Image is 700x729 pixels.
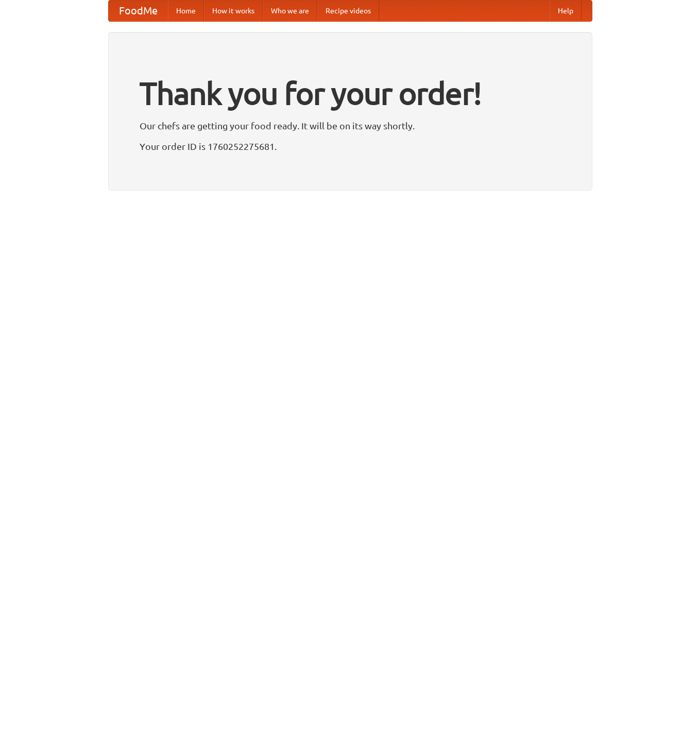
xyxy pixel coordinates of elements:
h1: Thank you for your order! [140,69,561,118]
a: How it works [204,1,263,21]
p: Your order ID is 1760252275681. [140,139,561,154]
p: Our chefs are getting your food ready. It will be on its way shortly. [140,118,561,133]
a: Help [550,1,582,21]
a: FoodMe [109,1,168,21]
a: Home [168,1,204,21]
a: Recipe videos [317,1,379,21]
a: Who we are [263,1,317,21]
